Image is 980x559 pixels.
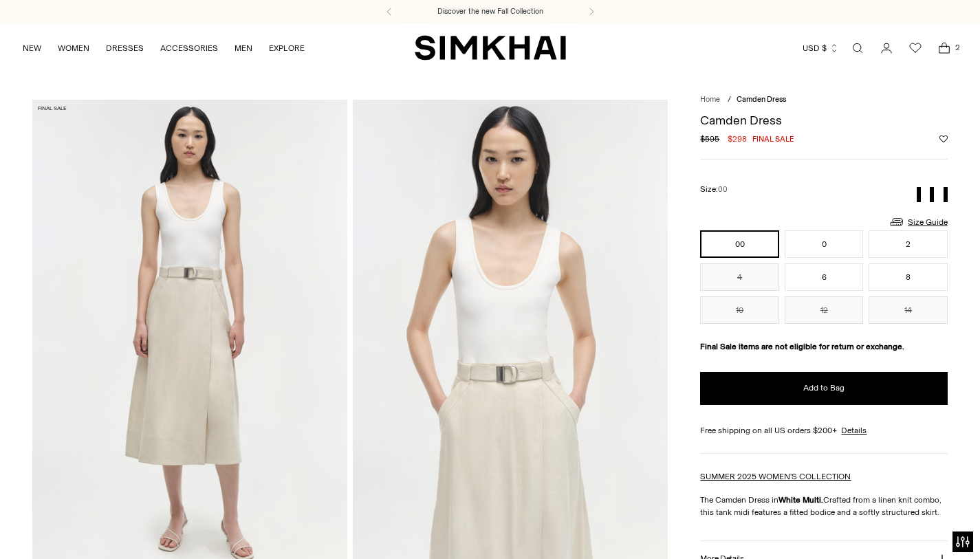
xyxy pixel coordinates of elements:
a: Open search modal [844,34,871,62]
span: 00 [718,185,728,194]
label: Size: [700,183,728,196]
a: WOMEN [58,33,89,63]
a: SUMMER 2025 WOMEN'S COLLECTION [700,472,851,481]
strong: Final Sale items are not eligible for return or exchange. [700,342,904,351]
button: Add to Wishlist [939,135,948,143]
button: USD $ [803,33,839,63]
button: 12 [785,296,864,324]
button: 6 [785,263,864,291]
a: ACCESSORIES [160,33,218,63]
a: Home [700,95,720,104]
a: EXPLORE [269,33,305,63]
span: 2 [951,41,963,54]
span: Camden Dress [737,95,786,104]
button: 2 [869,230,948,258]
s: $595 [700,133,719,145]
strong: White Multi. [778,495,823,505]
button: 4 [700,263,779,291]
div: Free shipping on all US orders $200+ [700,424,948,437]
button: Add to Bag [700,372,948,405]
button: 14 [869,296,948,324]
a: SIMKHAI [415,34,566,61]
a: DRESSES [106,33,144,63]
a: Wishlist [902,34,929,62]
a: Open cart modal [930,34,958,62]
a: Go to the account page [873,34,900,62]
button: 0 [785,230,864,258]
p: The Camden Dress in Crafted from a linen knit combo, this tank midi features a fitted bodice and ... [700,494,948,518]
a: Discover the new Fall Collection [437,6,543,17]
a: Size Guide [889,213,948,230]
h1: Camden Dress [700,114,948,127]
div: / [728,94,731,106]
a: NEW [23,33,41,63]
nav: breadcrumbs [700,94,948,106]
a: MEN [235,33,252,63]
button: 00 [700,230,779,258]
button: 10 [700,296,779,324]
a: Details [841,424,867,437]
span: $298 [728,133,747,145]
button: 8 [869,263,948,291]
span: Add to Bag [803,382,845,394]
